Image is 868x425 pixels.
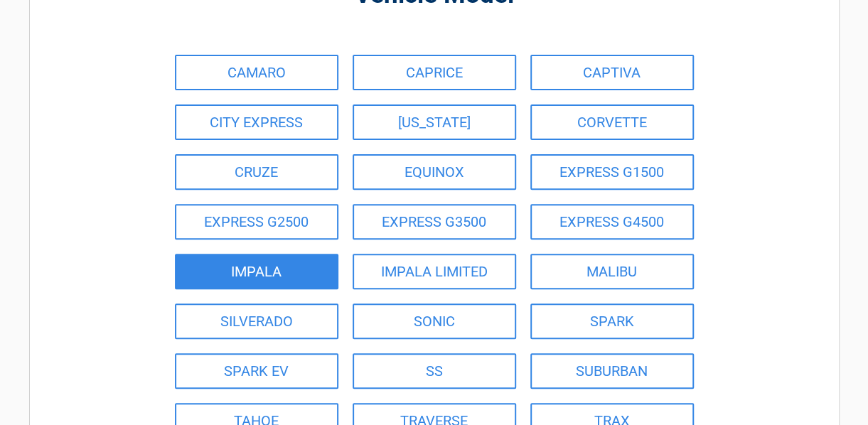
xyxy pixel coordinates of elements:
[175,55,338,90] a: CAMARO
[175,204,338,240] a: EXPRESS G2500
[353,353,516,389] a: SS
[530,254,694,289] a: MALIBU
[353,104,516,140] a: [US_STATE]
[353,303,516,339] a: SONIC
[530,303,694,339] a: SPARK
[530,353,694,389] a: SUBURBAN
[353,204,516,240] a: EXPRESS G3500
[353,55,516,90] a: CAPRICE
[353,154,516,190] a: EQUINOX
[530,154,694,190] a: EXPRESS G1500
[530,55,694,90] a: CAPTIVA
[175,303,338,339] a: SILVERADO
[175,104,338,140] a: CITY EXPRESS
[175,254,338,289] a: IMPALA
[175,154,338,190] a: CRUZE
[353,254,516,289] a: IMPALA LIMITED
[530,104,694,140] a: CORVETTE
[530,204,694,240] a: EXPRESS G4500
[175,353,338,389] a: SPARK EV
